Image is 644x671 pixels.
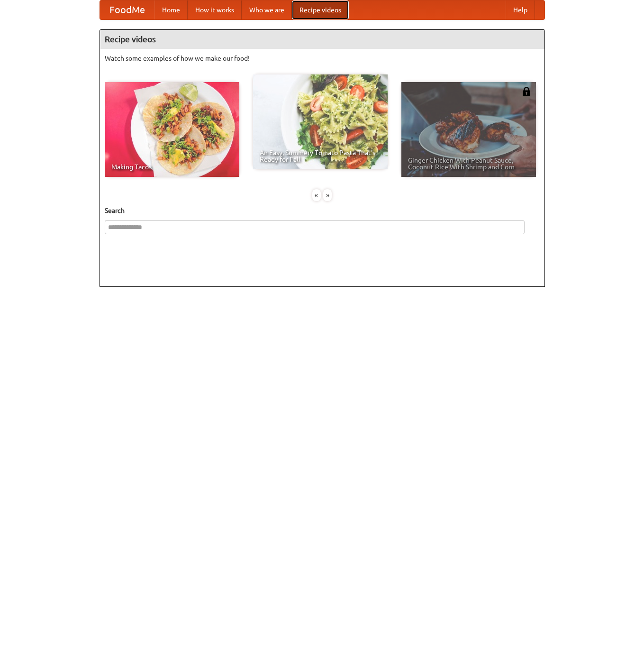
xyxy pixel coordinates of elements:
a: Who we are [242,0,292,19]
h4: Recipe videos [100,30,544,49]
a: An Easy, Summery Tomato Pasta That's Ready for Fall [253,74,388,169]
a: Help [506,0,535,19]
img: 483408.png [522,87,531,96]
div: » [323,189,332,201]
div: « [312,189,321,201]
a: How it works [188,0,242,19]
a: Recipe videos [292,0,349,19]
p: Watch some examples of how we make our food! [105,54,540,63]
a: FoodMe [100,0,154,19]
span: An Easy, Summery Tomato Pasta That's Ready for Fall [260,149,381,163]
a: Home [154,0,188,19]
h5: Search [105,206,540,215]
a: Making Tacos [105,82,239,177]
span: Making Tacos [111,164,233,170]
